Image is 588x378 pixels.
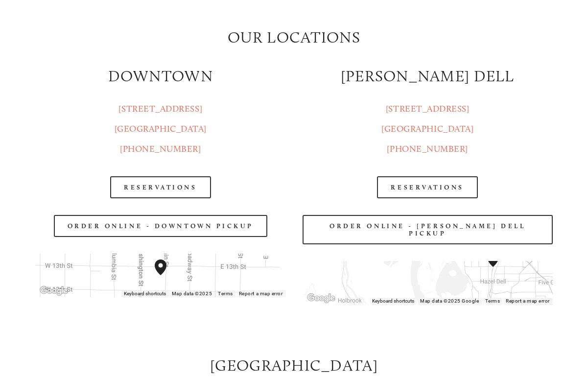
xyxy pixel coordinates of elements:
[110,176,211,198] a: Reservations
[239,291,283,296] a: Report a map error
[377,176,478,198] a: Reservations
[506,298,550,304] a: Report a map error
[387,143,468,154] a: [PHONE_NUMBER]
[35,354,553,377] h2: [GEOGRAPHIC_DATA]
[124,290,166,297] button: Keyboard shortcuts
[381,103,473,134] a: [STREET_ADDRESS][GEOGRAPHIC_DATA]
[155,260,178,291] div: Amaro's Table 1220 Main Street vancouver, United States
[120,143,201,154] a: [PHONE_NUMBER]
[303,215,553,244] a: Order Online - [PERSON_NAME] Dell Pickup
[35,65,285,87] h2: DOWNTOWN
[218,291,233,296] a: Terms
[372,298,414,305] button: Keyboard shortcuts
[54,215,268,237] a: Order Online - Downtown pickup
[172,291,212,296] span: Map data ©2025
[303,65,553,87] h2: [PERSON_NAME] DELL
[485,298,500,304] a: Terms
[305,292,337,305] img: Google
[115,103,207,134] a: [STREET_ADDRESS][GEOGRAPHIC_DATA]
[38,284,70,297] img: Google
[420,298,479,304] span: Map data ©2025 Google
[305,292,337,305] a: Open this area in Google Maps (opens a new window)
[38,284,70,297] a: Open this area in Google Maps (opens a new window)
[487,251,511,283] div: Amaro's Table 816 Northeast 98th Circle Vancouver, WA, 98665, United States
